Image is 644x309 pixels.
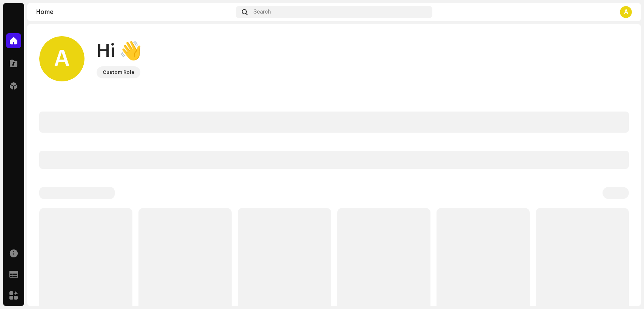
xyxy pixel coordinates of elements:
div: Home [36,9,233,15]
div: Hi 👋 [97,39,142,63]
span: Search [254,9,271,15]
div: A [620,6,632,18]
div: A [39,36,85,81]
div: Custom Role [103,68,134,77]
